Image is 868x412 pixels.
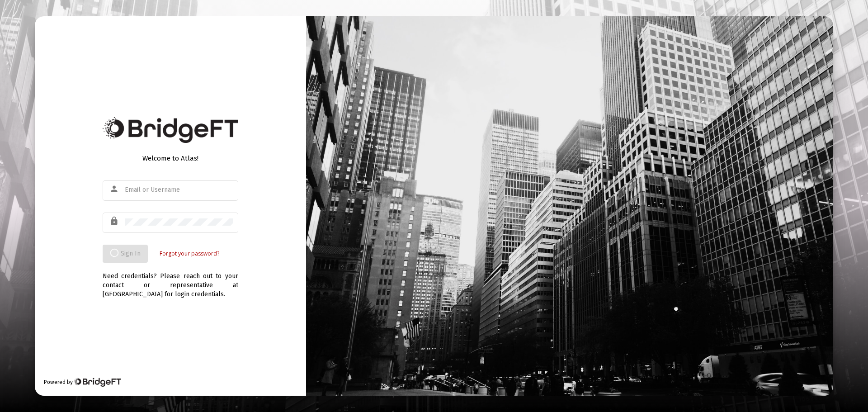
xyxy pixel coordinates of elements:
mat-icon: person [109,184,120,194]
img: Bridge Financial Technology Logo [103,117,238,143]
mat-icon: lock [109,216,120,227]
button: Sign In [103,245,148,263]
img: Bridge Financial Technology Logo [74,378,121,387]
div: Powered by [44,378,121,387]
a: Forgot your password? [160,249,219,258]
span: Sign In [110,250,141,257]
div: Welcome to Atlas! [103,154,238,163]
div: Need credentials? Please reach out to your contact or representative at [GEOGRAPHIC_DATA] for log... [103,263,238,299]
input: Email or Username [125,186,233,194]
